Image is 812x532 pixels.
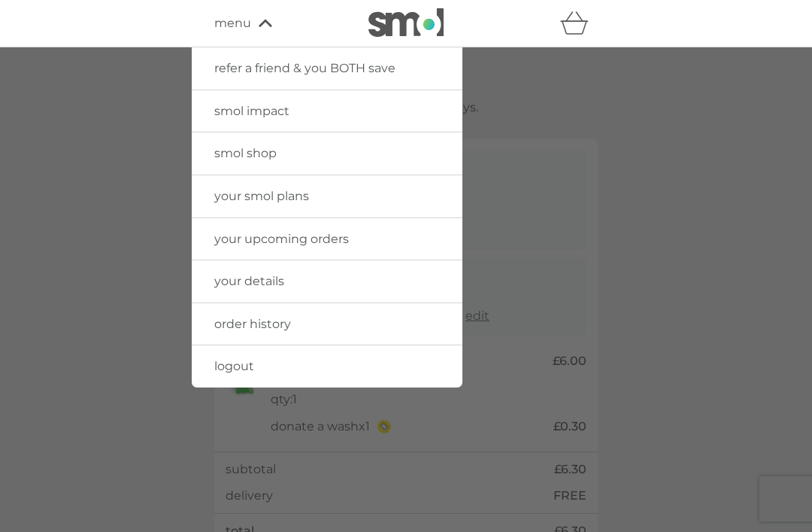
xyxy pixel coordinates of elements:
[214,189,309,203] span: your smol plans
[192,90,462,132] a: smol impact
[192,303,462,345] a: order history
[214,232,349,246] span: your upcoming orders
[214,359,254,373] span: logout
[192,132,462,175] a: smol shop
[214,14,251,33] span: menu
[560,8,598,38] div: basket
[192,175,462,217] a: your smol plans
[368,8,444,37] img: smol
[192,47,462,90] a: refer a friend & you BOTH save
[192,260,462,302] a: your details
[192,218,462,260] a: your upcoming orders
[214,146,277,160] span: smol shop
[214,61,395,75] span: refer a friend & you BOTH save
[214,317,291,331] span: order history
[214,104,289,118] span: smol impact
[192,345,462,388] a: logout
[214,274,284,288] span: your details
